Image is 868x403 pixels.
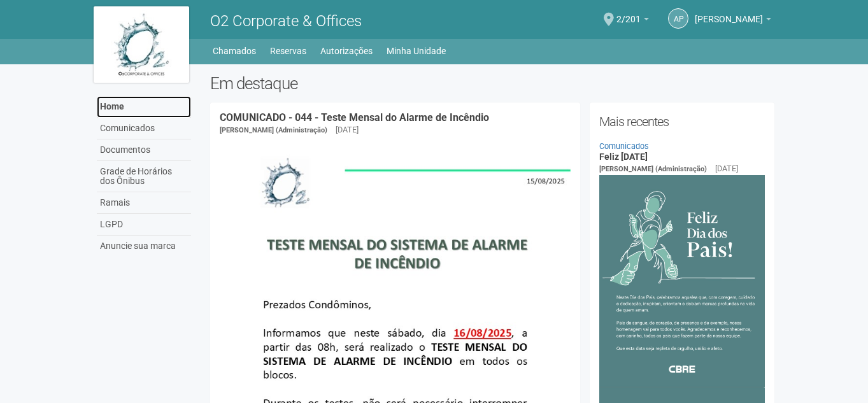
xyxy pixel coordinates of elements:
[320,42,373,60] a: Autorizações
[97,236,191,257] a: Anuncie sua marca
[97,139,191,161] a: Documentos
[97,214,191,236] a: LGPD
[715,163,738,174] div: [DATE]
[220,126,327,134] span: [PERSON_NAME] (Administração)
[599,112,765,131] h2: Mais recentes
[668,8,688,29] a: ap
[599,165,707,173] span: [PERSON_NAME] (Administração)
[94,6,189,83] img: logo.jpg
[695,2,763,24] span: agatha pedro de souza
[336,124,359,136] div: [DATE]
[599,141,649,151] a: Comunicados
[387,42,446,60] a: Minha Unidade
[97,118,191,139] a: Comunicados
[616,16,649,26] a: 2/201
[270,42,306,60] a: Reservas
[695,16,771,26] a: [PERSON_NAME]
[97,192,191,214] a: Ramais
[210,12,362,30] span: O2 Corporate & Offices
[599,152,648,162] a: Feliz [DATE]
[213,42,256,60] a: Chamados
[616,2,641,24] span: 2/201
[220,111,489,124] a: COMUNICADO - 044 - Teste Mensal do Alarme de Incêndio
[97,96,191,118] a: Home
[97,161,191,192] a: Grade de Horários dos Ônibus
[210,74,775,93] h2: Em destaque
